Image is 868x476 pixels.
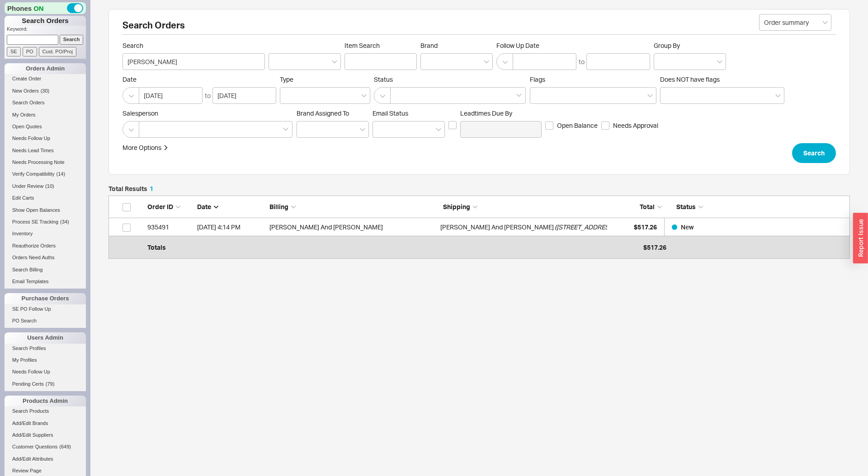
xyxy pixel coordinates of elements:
[12,88,39,93] span: New Orders
[443,202,612,211] div: Shipping
[374,75,526,84] span: Status
[496,42,650,50] span: Follow Up Date
[5,74,86,84] a: Create Order
[425,56,432,67] input: Brand
[5,16,86,26] h1: Search Orders
[5,169,86,179] a: Verify Compatibility(14)
[440,218,554,236] div: [PERSON_NAME] And [PERSON_NAME]
[150,185,153,192] span: 1
[39,47,76,56] input: Cust. PO/Proj
[436,128,441,131] svg: open menu
[640,203,655,210] span: Total
[12,369,50,374] span: Needs Follow Up
[643,243,666,251] span: $517.26
[5,466,86,476] a: Review Page
[344,42,417,50] span: Item Search
[7,26,86,35] p: Keyword:
[147,238,193,257] div: Totals
[5,332,86,343] div: Users Admin
[5,146,86,155] a: Needs Lead Times
[12,159,65,165] span: Needs Processing Note
[33,4,44,13] span: ON
[108,186,153,192] h5: Total Results
[5,217,86,227] a: Process SE Tracking(34)
[205,91,211,100] div: to
[7,47,21,56] input: SE
[5,63,86,74] div: Orders Admin
[123,143,169,152] button: More Options
[5,241,86,251] a: Reauthorize Orders
[23,47,37,56] input: PO
[12,135,50,141] span: Needs Follow Up
[60,219,69,224] span: ( 34 )
[669,202,845,211] div: Status
[654,42,680,49] span: Group By
[5,419,86,428] a: Add/Edit Brands
[5,304,86,314] a: SE PO Follow Up
[5,430,86,440] a: Add/Edit Suppliers
[5,110,86,120] a: My Orders
[460,109,542,117] span: Leadtimes Due By
[5,205,86,215] a: Show Open Balances
[5,182,86,191] a: Under Review(10)
[5,253,86,262] a: Orders Need Auths
[360,128,365,131] svg: open menu
[147,218,193,236] div: 935491
[5,442,86,452] a: Customer Questions(649)
[822,21,828,24] svg: open menu
[41,88,50,93] span: ( 30 )
[5,277,86,286] a: Email Templates
[5,98,86,107] a: Search Orders
[197,218,265,236] div: 8/21/25 4:14 PM
[5,379,86,389] a: Pending Certs(79)
[803,148,825,159] span: Search
[123,75,276,84] span: Date
[59,444,71,449] span: ( 649 )
[147,203,173,210] span: Order ID
[717,60,722,64] svg: open menu
[5,406,86,416] a: Search Products
[5,344,86,353] a: Search Profiles
[344,53,417,70] input: Item Search
[5,293,86,304] div: Purchase Orders
[5,122,86,131] a: Open Quotes
[285,90,291,101] input: Type
[297,109,349,117] span: Brand Assigned To
[197,203,211,210] span: Date
[46,381,55,387] span: ( 79 )
[5,367,86,377] a: Needs Follow Up
[759,14,831,31] input: Select...
[665,90,671,101] input: Does NOT have flags
[5,355,86,365] a: My Profiles
[108,218,850,236] a: 935491[DATE] 4:14 PM[PERSON_NAME] And [PERSON_NAME][PERSON_NAME] And [PERSON_NAME]([STREET_ADDRES...
[373,109,408,117] span: Em ​ ail Status
[557,121,598,130] span: Open Balance
[123,21,836,35] h2: Search Orders
[197,202,265,211] div: Date
[5,316,86,326] a: PO Search
[12,219,58,224] span: Process SE Tracking
[545,121,553,130] input: Open Balance
[269,218,436,236] div: [PERSON_NAME] And [PERSON_NAME]
[601,121,609,130] input: Needs Approval
[12,183,43,189] span: Under Review
[555,218,666,236] span: ( [STREET_ADDRESS][PERSON_NAME] )
[792,143,836,163] button: Search
[269,202,439,211] div: Billing
[123,143,161,152] div: More Options
[269,203,288,210] span: Billing
[5,396,86,406] div: Products Admin
[5,86,86,96] a: New Orders(30)
[535,90,541,101] input: Flags
[5,454,86,464] a: Add/Edit Attributes
[420,42,438,49] span: Brand
[5,134,86,143] a: Needs Follow Up
[613,121,658,130] span: Needs Approval
[579,57,585,66] div: to
[634,223,657,231] span: $517.26
[123,42,265,50] span: Search
[108,218,850,254] div: grid
[5,158,86,167] a: Needs Processing Note
[280,75,293,83] span: Type
[617,202,662,211] div: Total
